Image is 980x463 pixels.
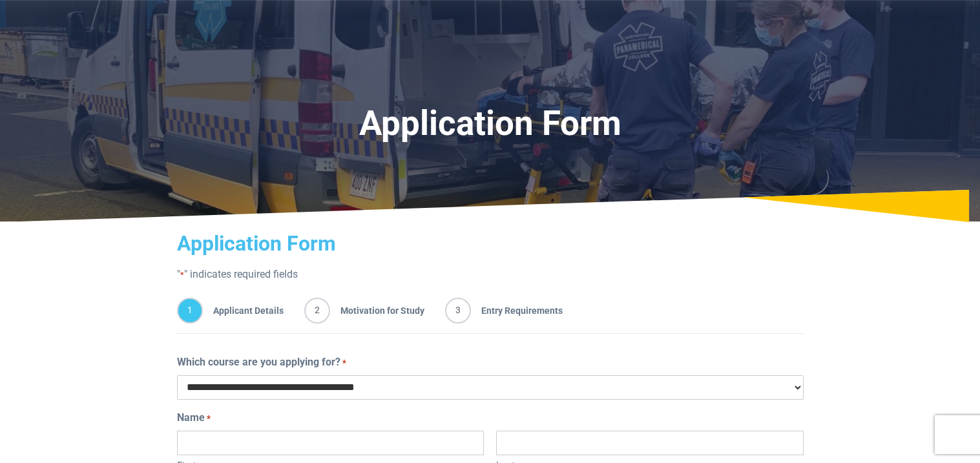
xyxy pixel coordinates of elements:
[471,298,563,324] span: Entry Requirements
[157,103,824,144] h1: Application Form
[177,231,804,256] h2: Application Form
[445,298,471,324] span: 3
[304,298,330,324] span: 2
[177,355,346,370] label: Which course are you applying for?
[177,298,203,324] span: 1
[177,410,804,426] legend: Name
[177,267,804,282] p: " " indicates required fields
[203,298,284,324] span: Applicant Details
[330,298,424,324] span: Motivation for Study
